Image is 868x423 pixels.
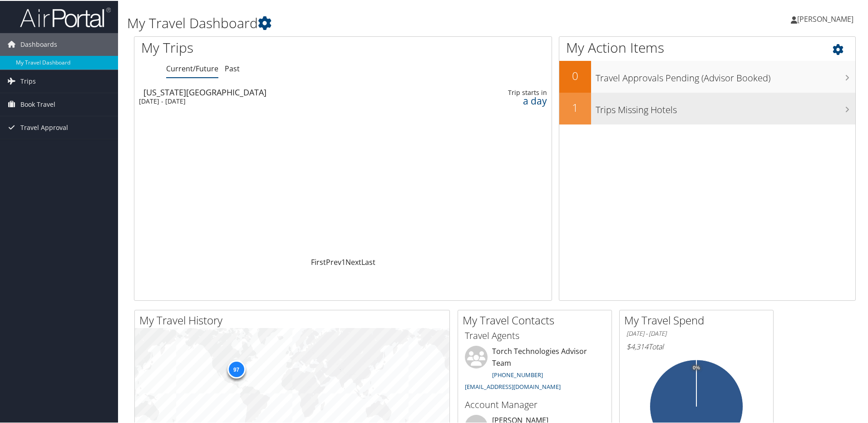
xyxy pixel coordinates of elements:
img: airportal-logo.png [20,6,111,27]
div: a day [457,96,547,104]
div: [US_STATE][GEOGRAPHIC_DATA] [143,87,407,95]
h3: Account Manager [465,398,605,410]
tspan: 0% [693,364,700,370]
h2: 0 [559,67,591,83]
h1: My Travel Dashboard [127,13,617,32]
span: Trips [20,69,36,92]
span: Dashboards [20,32,57,55]
a: Current/Future [166,63,218,73]
span: [PERSON_NAME] [797,13,853,23]
li: Torch Technologies Advisor Team [460,345,609,393]
h6: Total [626,341,766,351]
a: Last [361,256,375,266]
div: 97 [227,359,245,378]
h3: Trips Missing Hotels [596,98,855,115]
h2: My Travel Spend [624,312,773,327]
div: Trip starts in [457,88,547,96]
h1: My Action Items [559,37,855,56]
h3: Travel Agents [465,328,605,341]
span: Book Travel [20,92,55,115]
a: First [311,256,326,266]
a: [EMAIL_ADDRESS][DOMAIN_NAME] [465,382,561,390]
a: Past [225,63,240,73]
a: Prev [326,256,341,266]
span: Travel Approval [20,115,68,138]
h6: [DATE] - [DATE] [626,328,766,337]
a: Next [345,256,361,266]
span: $4,314 [626,341,648,351]
a: [PHONE_NUMBER] [492,370,543,378]
h3: Travel Approvals Pending (Advisor Booked) [596,66,855,84]
a: 0Travel Approvals Pending (Advisor Booked) [559,60,855,92]
h2: 1 [559,99,591,114]
a: [PERSON_NAME] [791,5,863,32]
h2: My Travel Contacts [463,312,612,327]
div: [DATE] - [DATE] [139,96,403,105]
h2: My Travel History [139,312,449,327]
h1: My Trips [141,37,371,56]
a: 1Trips Missing Hotels [559,92,855,124]
a: 1 [341,256,345,266]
